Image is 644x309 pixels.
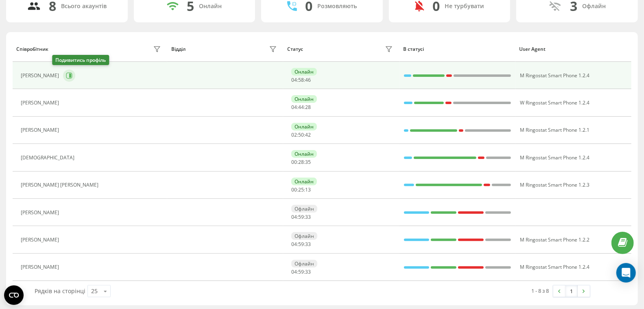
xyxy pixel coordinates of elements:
[291,132,311,138] div: : :
[445,3,484,10] div: Не турбувати
[35,287,85,295] span: Рядків на сторінці
[520,126,589,133] span: M Ringostat Smart Phone 1.2.1
[21,210,61,215] div: [PERSON_NAME]
[21,237,61,243] div: [PERSON_NAME]
[291,68,317,76] div: Онлайн
[298,186,304,193] span: 25
[4,285,24,305] button: Open CMP widget
[291,232,317,240] div: Офлайн
[520,236,589,243] span: M Ringostat Smart Phone 1.2.2
[291,104,297,111] span: 04
[291,95,317,103] div: Онлайн
[291,159,311,165] div: : :
[305,186,311,193] span: 13
[532,287,549,295] div: 1 - 8 з 8
[291,159,297,165] span: 00
[298,213,304,220] span: 59
[21,127,61,133] div: [PERSON_NAME]
[291,178,317,185] div: Онлайн
[305,241,311,248] span: 33
[291,269,311,275] div: : :
[291,214,311,220] div: : :
[291,104,311,110] div: : :
[21,155,76,161] div: [DEMOGRAPHIC_DATA]
[291,268,297,275] span: 04
[291,205,317,213] div: Офлайн
[298,76,304,83] span: 58
[21,100,61,106] div: [PERSON_NAME]
[291,260,317,268] div: Офлайн
[291,242,311,247] div: : :
[616,263,636,283] div: Open Intercom Messenger
[291,213,297,220] span: 04
[287,46,303,52] div: Статус
[298,104,304,111] span: 44
[291,76,297,83] span: 04
[21,73,61,78] div: [PERSON_NAME]
[520,72,589,79] span: M Ringostat Smart Phone 1.2.4
[317,3,357,10] div: Розмовляють
[305,104,311,111] span: 28
[305,213,311,220] span: 33
[291,186,297,193] span: 00
[520,99,589,106] span: W Ringostat Smart Phone 1.2.4
[520,154,589,161] span: M Ringostat Smart Phone 1.2.4
[520,181,589,188] span: M Ringostat Smart Phone 1.2.3
[305,131,311,138] span: 42
[16,46,48,52] div: Співробітник
[305,159,311,165] span: 35
[52,55,109,65] div: Подивитись профіль
[21,264,61,270] div: [PERSON_NAME]
[291,187,311,193] div: : :
[199,3,222,10] div: Онлайн
[298,131,304,138] span: 50
[291,131,297,138] span: 02
[520,263,589,270] span: M Ringostat Smart Phone 1.2.4
[91,287,98,295] div: 25
[291,241,297,248] span: 04
[291,150,317,158] div: Онлайн
[565,285,578,297] a: 1
[291,123,317,131] div: Онлайн
[171,46,186,52] div: Відділ
[298,159,304,165] span: 28
[61,3,107,10] div: Всього акаунтів
[519,46,627,52] div: User Agent
[21,182,100,188] div: [PERSON_NAME] [PERSON_NAME]
[582,3,606,10] div: Офлайн
[305,76,311,83] span: 46
[305,268,311,275] span: 33
[298,241,304,248] span: 59
[298,268,304,275] span: 59
[291,77,311,83] div: : :
[403,46,511,52] div: В статусі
